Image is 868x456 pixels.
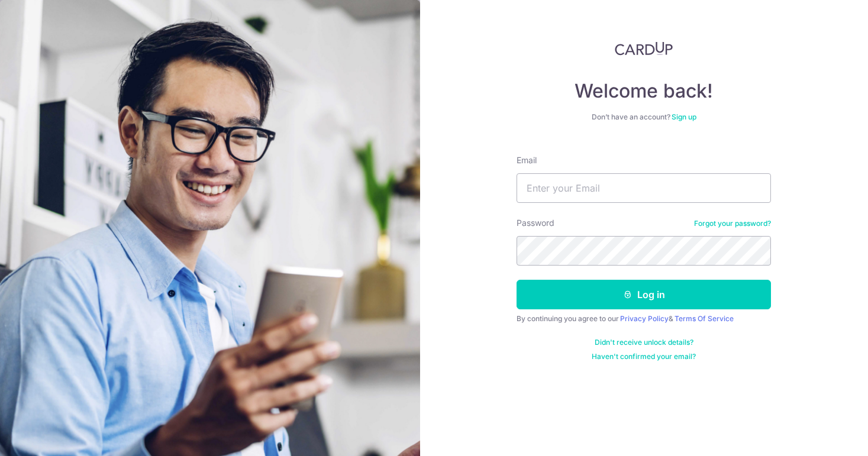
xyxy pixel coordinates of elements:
a: Forgot your password? [694,219,771,228]
a: Haven't confirmed your email? [592,352,696,361]
a: Privacy Policy [620,314,669,323]
a: Sign up [672,112,696,121]
label: Password [517,217,554,229]
div: Don’t have an account? [517,112,771,122]
a: Terms Of Service [675,314,734,323]
a: Didn't receive unlock details? [595,338,693,347]
label: Email [517,154,537,166]
input: Enter your Email [517,173,771,203]
h4: Welcome back! [517,79,771,103]
button: Log in [517,280,771,309]
div: By continuing you agree to our & [517,314,771,324]
img: CardUp Logo [615,41,673,56]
